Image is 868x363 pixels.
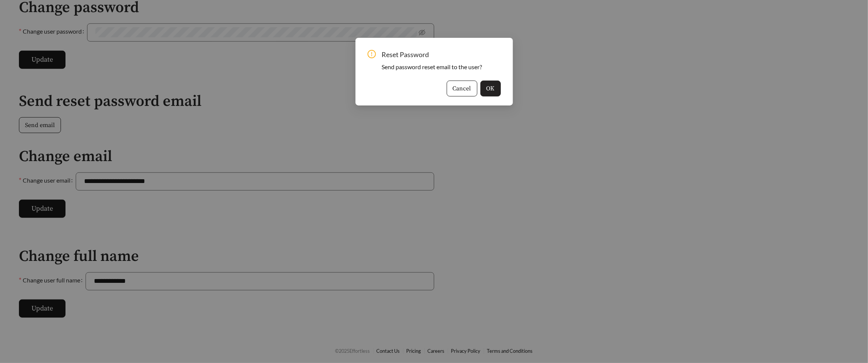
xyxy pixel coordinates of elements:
span: Reset Password [382,50,501,59]
span: Cancel [453,84,471,93]
button: OK [480,81,501,96]
span: exclamation-circle [368,50,376,58]
span: OK [486,84,495,93]
div: Send password reset email to the user? [382,62,501,71]
button: Cancel [447,81,477,96]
